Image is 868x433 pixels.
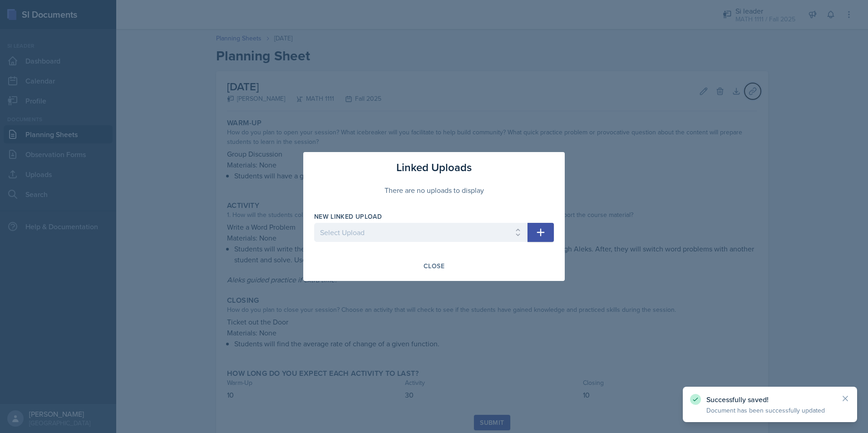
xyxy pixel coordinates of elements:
[314,176,554,205] div: There are no uploads to display
[706,395,833,404] p: Successfully saved!
[396,159,472,176] h3: Linked Uploads
[418,258,450,274] button: Close
[706,406,833,415] p: Document has been successfully updated
[314,212,382,221] label: New Linked Upload
[424,262,444,270] div: Close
